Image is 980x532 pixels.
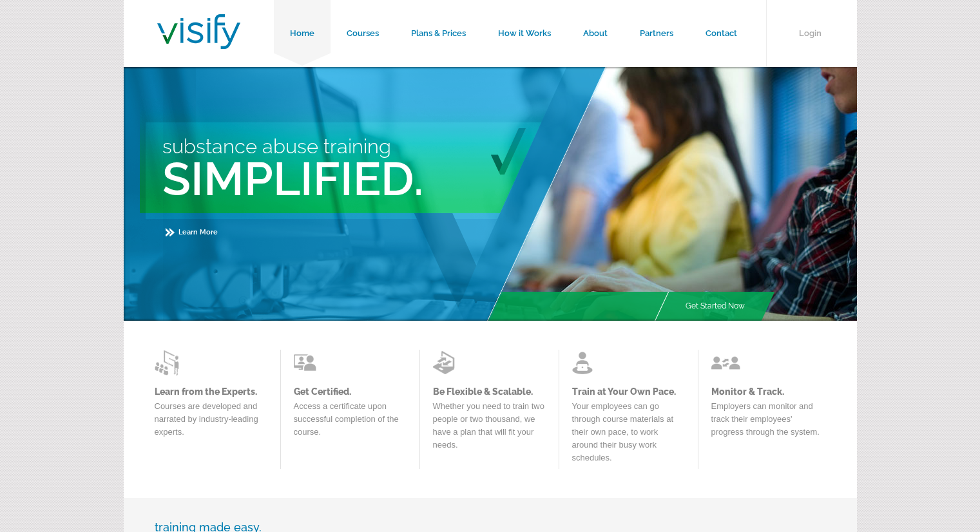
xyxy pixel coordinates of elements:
[433,400,546,458] p: Whether you need to train two people or two thousand, we have a plan that will fit your needs.
[486,67,857,321] img: Main Image
[294,350,323,375] img: Learn from the Experts
[572,400,685,471] p: Your employees can go through course materials at their own pace, to work around their busy work ...
[433,350,462,375] img: Learn from the Experts
[162,151,610,206] h2: Simplified.
[155,400,267,445] p: Courses are developed and narrated by industry-leading experts.
[294,386,407,397] a: Get Certified.
[572,350,601,375] img: Learn from the Experts
[157,34,240,53] a: Visify Training
[711,350,740,375] img: Learn from the Experts
[162,135,610,158] h3: Substance Abuse Training
[155,386,267,397] a: Learn from the Experts.
[157,14,240,49] img: Visify Training
[294,400,407,445] p: Access a certificate upon successful completion of the course.
[155,350,184,375] img: Learn from the Experts
[711,400,824,445] p: Employers can monitor and track their employees' progress through the system.
[669,292,761,321] a: Get Started Now
[166,228,218,236] a: Learn More
[711,386,824,397] a: Monitor & Track.
[433,386,546,397] a: Be Flexible & Scalable.
[572,386,685,397] a: Train at Your Own Pace.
